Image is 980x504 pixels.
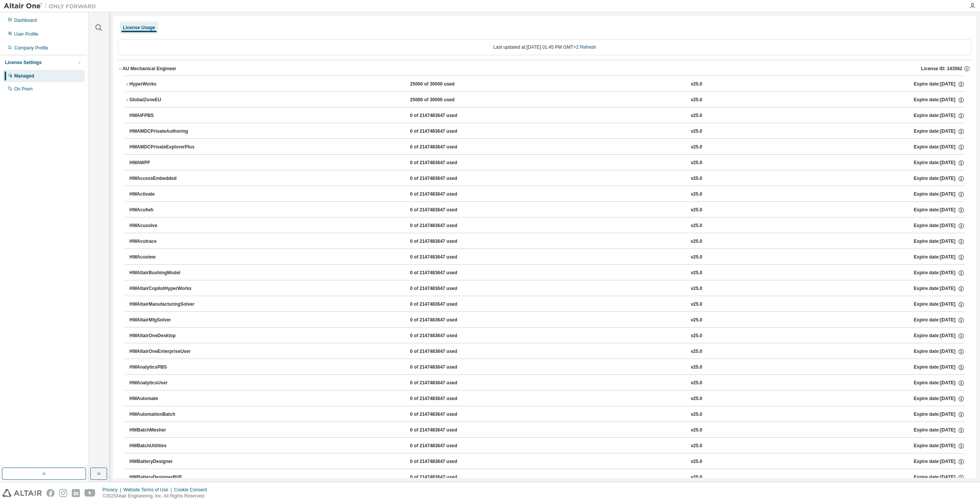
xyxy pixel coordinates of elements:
div: 0 of 2147483647 used [410,427,479,434]
div: Expire date: [DATE] [914,112,965,119]
div: Cookie Consent [174,487,211,493]
button: HWAltairOneEnterpriseUser0 of 2147483647 usedv25.0Expire date:[DATE] [129,343,965,360]
div: 0 of 2147483647 used [410,364,479,371]
button: HWAccessEmbedded0 of 2147483647 usedv25.0Expire date:[DATE] [129,170,965,187]
div: User Profile [14,31,38,37]
img: instagram.svg [59,489,67,497]
div: v25.0 [691,207,702,214]
div: 0 of 2147483647 used [410,395,479,402]
div: License Settings [5,59,41,66]
button: HWAutomate0 of 2147483647 usedv25.0Expire date:[DATE] [129,390,965,407]
div: Expire date: [DATE] [914,411,965,418]
div: HWAutomate [129,395,199,402]
div: 0 of 2147483647 used [410,270,479,277]
div: GlobalZoneEU [129,97,199,104]
button: HWAltairOneDesktop0 of 2147483647 usedv25.0Expire date:[DATE] [129,328,965,344]
div: 0 of 2147483647 used [410,333,479,339]
div: HWAnalyticsPBS [129,364,199,371]
div: 0 of 2147483647 used [410,207,479,214]
div: v25.0 [691,380,702,387]
img: linkedin.svg [72,489,80,497]
div: HWBatchMesher [129,427,199,434]
div: v25.0 [691,443,702,450]
button: HWAcutrace0 of 2147483647 usedv25.0Expire date:[DATE] [129,233,965,250]
div: v25.0 [691,411,702,418]
div: HWBatchUtilities [129,443,199,450]
div: 0 of 2147483647 used [410,160,479,166]
div: v25.0 [691,427,702,434]
div: Expire date: [DATE] [914,254,965,261]
div: HWAltairManufacturingSolver [129,301,199,308]
div: v25.0 [691,128,702,135]
div: On Prem [14,86,33,92]
div: 0 of 2147483647 used [410,458,479,465]
button: HWAMDCPrivateExplorerPlus0 of 2147483647 usedv25.0Expire date:[DATE] [129,139,965,156]
div: 0 of 2147483647 used [410,285,479,292]
div: v25.0 [691,160,702,166]
button: HWAnalyticsUser0 of 2147483647 usedv25.0Expire date:[DATE] [129,375,965,392]
div: HWAMDCPrivateExplorerPlus [129,144,199,151]
button: HWAcufwh0 of 2147483647 usedv25.0Expire date:[DATE] [129,202,965,219]
div: Last updated at: [DATE] 01:45 PM GMT+2 [118,39,972,55]
div: Expire date: [DATE] [914,175,965,182]
div: v25.0 [691,348,702,355]
div: HWAltairOneDesktop [129,333,199,339]
button: HWAMDCPrivateAuthoring0 of 2147483647 usedv25.0Expire date:[DATE] [129,123,965,140]
div: v25.0 [691,317,702,324]
button: HWAltairCopilotHyperWorks0 of 2147483647 usedv25.0Expire date:[DATE] [129,280,965,297]
div: v25.0 [691,238,702,245]
div: 0 of 2147483647 used [410,112,479,119]
div: v25.0 [691,364,702,371]
div: 0 of 2147483647 used [410,191,479,198]
div: HWAcuview [129,254,199,261]
div: Expire date: [DATE] [914,191,965,198]
div: HWAltairBushingModel [129,270,199,277]
div: HWActivate [129,191,199,198]
div: Expire date: [DATE] [914,333,965,339]
div: HyperWorks [129,81,199,88]
div: HWAccessEmbedded [129,175,199,182]
div: v25.0 [691,81,702,88]
div: Expire date: [DATE] [914,458,965,465]
div: License Usage [123,25,155,31]
div: HWAWPF [129,160,199,166]
div: v25.0 [691,112,702,119]
div: Expire date: [DATE] [914,270,965,277]
div: 0 of 2147483647 used [410,474,479,481]
div: v25.0 [691,97,702,104]
div: v25.0 [691,191,702,198]
div: 0 of 2147483647 used [410,238,479,245]
div: v25.0 [691,474,702,481]
button: HWActivate0 of 2147483647 usedv25.0Expire date:[DATE] [129,186,965,203]
a: Refresh [580,44,596,50]
div: Expire date: [DATE] [914,380,965,387]
div: Expire date: [DATE] [914,474,965,481]
div: Expire date: [DATE] [914,207,965,214]
div: HWAutomationBatch [129,411,199,418]
div: 0 of 2147483647 used [410,144,479,151]
div: v25.0 [691,285,702,292]
button: HyperWorks25000 of 30000 usedv25.0Expire date:[DATE] [125,76,965,93]
div: Dashboard [14,17,37,23]
img: facebook.svg [46,489,55,497]
div: Expire date: [DATE] [914,364,965,371]
button: HWAnalyticsPBS0 of 2147483647 usedv25.0Expire date:[DATE] [129,359,965,376]
div: 0 of 2147483647 used [410,317,479,324]
div: v25.0 [691,144,702,151]
div: Expire date: [DATE] [914,222,965,229]
div: HWAnalyticsUser [129,380,199,387]
div: v25.0 [691,270,702,277]
div: Expire date: [DATE] [914,81,965,88]
button: AU Mechanical EngineerLicense ID: 143562 [118,60,972,77]
button: HWAutomationBatch0 of 2147483647 usedv25.0Expire date:[DATE] [129,406,965,423]
div: AU Mechanical Engineer [122,66,176,72]
img: altair_logo.svg [2,489,42,497]
div: Expire date: [DATE] [914,317,965,324]
div: HWAcufwh [129,207,199,214]
button: HWBatchMesher0 of 2147483647 usedv25.0Expire date:[DATE] [129,422,965,439]
div: HWAltairMfgSolver [129,317,199,324]
div: Company Profile [14,45,48,51]
button: HWAcusolve0 of 2147483647 usedv25.0Expire date:[DATE] [129,217,965,234]
button: HWBatteryDesigner0 of 2147483647 usedv25.0Expire date:[DATE] [129,453,965,470]
button: HWAltairManufacturingSolver0 of 2147483647 usedv25.0Expire date:[DATE] [129,296,965,313]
